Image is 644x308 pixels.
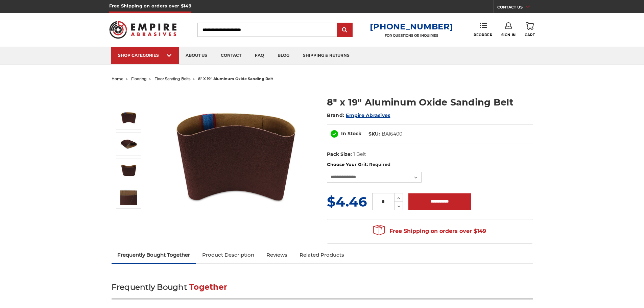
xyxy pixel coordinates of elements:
img: 8" x 19" Aluminum Oxide Sanding Belt [120,188,137,205]
a: Frequently Bought Together [112,247,196,262]
a: home [112,76,123,81]
span: Brand: [327,112,344,118]
img: aluminum oxide 8x19 sanding belt [120,109,137,126]
p: FOR QUESTIONS OR INQUIRIES [370,33,453,38]
span: Free Shipping on orders over $149 [373,224,486,238]
span: Cart [525,33,535,37]
dt: Pack Size: [327,151,352,158]
a: flooring [131,76,147,81]
a: Cart [525,22,535,37]
a: faq [248,47,271,64]
a: blog [271,47,296,64]
a: Product Description [196,247,260,262]
a: Reviews [260,247,293,262]
dt: SKU: [368,131,380,138]
span: In Stock [341,131,361,137]
a: contact [214,47,248,64]
a: shipping & returns [296,47,356,64]
a: Related Products [293,247,350,262]
dd: BA16400 [382,131,402,138]
h1: 8" x 19" Aluminum Oxide Sanding Belt [327,96,533,109]
label: Choose Your Grit: [327,161,533,168]
a: [PHONE_NUMBER] [370,22,453,31]
a: Empire Abrasives [346,112,390,118]
a: about us [179,47,214,64]
img: 8" x 19" Drum Sander Belt [120,162,137,179]
span: Sign In [501,33,516,37]
img: aluminum oxide 8x19 sanding belt [169,89,305,224]
span: Frequently Bought [112,282,187,292]
a: floor sanding belts [154,76,190,81]
span: $4.46 [327,193,367,210]
div: SHOP CATEGORIES [118,53,172,58]
span: Together [189,282,227,292]
a: CONTACT US [497,3,535,13]
a: Reorder [474,22,492,37]
dd: 1 Belt [353,151,366,158]
img: Empire Abrasives [109,17,177,43]
img: ez8 drum sander belt [120,136,137,152]
span: 8" x 19" aluminum oxide sanding belt [198,76,273,81]
small: Required [369,162,390,167]
span: Reorder [474,33,492,37]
